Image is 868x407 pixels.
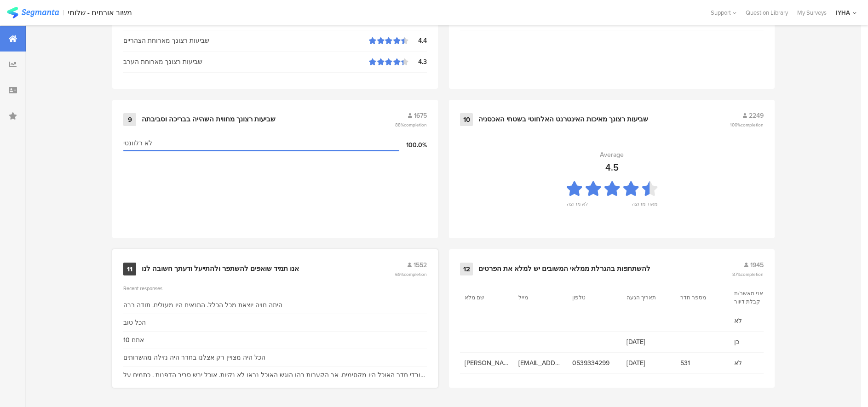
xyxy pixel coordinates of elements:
div: Average [600,150,624,160]
div: 4.4 [408,36,427,46]
section: תאריך הגעה [627,293,668,302]
div: שביעות רצונך מארוחת הערב [123,57,369,67]
section: מייל [518,293,560,302]
span: [EMAIL_ADDRESS][DOMAIN_NAME] [518,358,563,368]
div: Support [711,6,736,20]
div: 9 [123,113,136,126]
span: 69% [395,271,427,278]
a: My Surveys [793,8,831,17]
span: 0539334299 [572,358,617,368]
span: completion [741,121,764,128]
span: completion [404,271,427,278]
span: completion [741,271,764,278]
div: | [63,7,64,18]
span: 88% [395,121,427,128]
div: הכל היה מצויין רק אצלנו בחדר היה נזילה מהשרותים [123,353,265,362]
span: completion [404,121,427,128]
span: כן [734,337,779,347]
div: 4.5 [605,161,619,174]
span: [DATE] [627,337,671,347]
section: מספר חדר [680,293,722,302]
span: 87% [732,271,764,278]
div: משוב אורחים - שלומי [68,8,132,17]
span: לא [734,316,779,326]
div: עובדי חדר האוכל היו מקסימים, אך הקערות בהן הוגש האוכל נראו לא נקיות, אוכל יבש סביב הדפנות , כתמים... [123,370,427,380]
div: 4.3 [408,57,427,67]
div: 100.0% [399,140,427,150]
section: שם מלא [465,293,506,302]
div: שביעות רצונך מארוחת הצהריים [123,36,369,46]
section: אני מאשר/ת קבלת דיוור [734,289,776,306]
section: טלפון [572,293,614,302]
span: 1675 [414,111,427,120]
div: להשתתפות בהגרלת ממלאי המשובים יש למלא את הפרטים [478,264,650,274]
div: 12 [460,263,473,275]
span: [DATE] [627,358,671,368]
div: 10 [460,113,473,126]
div: שביעות רצונך מחווית השהייה בבריכה וסביבתה [142,115,276,124]
div: אנו תמיד שואפים להשתפר ולהתייעל ודעתך חשובה לנו [142,264,299,274]
span: 100% [730,121,764,128]
div: 11 [123,263,136,275]
span: לא רלוונטי [123,138,152,148]
div: IYHA [836,8,850,17]
span: [PERSON_NAME] [465,358,509,368]
div: לא מרוצה [567,200,588,213]
a: Question Library [741,8,793,17]
div: Recent responses [123,285,427,292]
div: הכל טוב [123,318,146,327]
span: 531 [680,358,725,368]
div: היתה חויה יוצאת מכל הכלל. התנאים היו מעולים. תודה רבה [123,300,282,310]
span: לא [734,358,779,368]
div: מאוד מרוצה [632,200,657,213]
span: 1945 [750,260,764,270]
span: 1552 [414,260,427,270]
img: segmanta logo [7,7,59,18]
div: אתם 10 [123,335,144,345]
div: שביעות רצונך מאיכות האינטרנט האלחוטי בשטחי האכסניה [478,115,648,124]
span: 2249 [749,111,764,120]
